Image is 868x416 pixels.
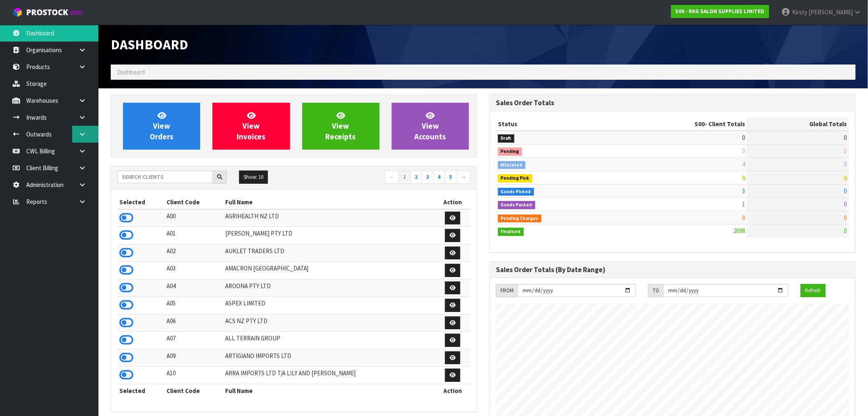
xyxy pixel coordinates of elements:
[117,196,164,209] th: Selected
[498,215,541,223] span: Pending Charges
[742,214,745,222] span: 0
[613,118,747,131] th: - Client Totals
[844,134,847,141] span: 0
[223,314,435,332] td: ACS NZ PTY LTD
[671,5,769,18] a: S00 - RKG SALON SUPPLIES LIMITED
[742,147,745,155] span: 0
[844,147,847,155] span: 0
[648,284,663,297] div: TO
[300,171,471,185] nav: Page navigation
[385,171,399,184] a: ←
[117,384,164,397] th: Selected
[223,367,435,384] td: ARRA IMPORTS LTD T/A LILY AND [PERSON_NAME]
[498,134,514,143] span: Draft
[496,284,518,297] div: FROM
[844,174,847,182] span: 0
[742,187,745,195] span: 3
[742,174,745,182] span: 0
[422,171,434,184] a: 3
[809,8,853,16] span: [PERSON_NAME]
[150,111,174,141] span: View Orders
[445,171,457,184] a: 5
[164,209,223,227] td: A00
[498,174,532,183] span: Pending Pick
[844,214,847,222] span: 0
[433,171,445,184] a: 4
[844,227,847,235] span: 0
[12,7,23,17] img: cube-alt.png
[117,68,145,76] span: Dashboard
[844,187,847,195] span: 0
[164,367,223,384] td: A10
[239,171,268,184] button: Show: 10
[237,111,265,141] span: View Invoices
[164,297,223,314] td: A05
[223,384,435,397] th: Full Name
[212,103,290,150] a: ViewInvoices
[164,314,223,332] td: A06
[801,284,826,297] button: Refresh
[26,7,68,18] span: ProStock
[498,201,535,209] span: Goods Packed
[302,103,379,150] a: ViewReceipts
[733,227,745,235] span: 2098
[223,209,435,227] td: AGRIHEALTH NZ LTD
[123,103,200,150] a: ViewOrders
[844,200,847,208] span: 0
[496,266,849,274] h3: Sales Order Totals (By Date Range)
[392,103,469,150] a: ViewAccounts
[742,160,745,168] span: 4
[111,36,188,53] span: Dashboard
[223,332,435,349] td: ALL TERRAIN GROUP
[498,188,534,196] span: Goods Picked
[164,196,223,209] th: Client Code
[164,227,223,245] td: A01
[435,196,471,209] th: Action
[496,99,849,107] h3: Sales Order Totals
[498,228,524,236] span: Finalised
[223,227,435,245] td: [PERSON_NAME] PTY LTD
[223,297,435,314] td: ASPEX LIMITED
[164,279,223,297] td: A04
[742,200,745,208] span: 1
[164,244,223,262] td: A02
[223,349,435,367] td: ARTIGIANO IMPORTS LTD
[117,171,213,183] input: Search clients
[694,120,705,128] span: S00
[399,171,411,184] a: 1
[456,171,471,184] a: →
[223,279,435,297] td: AROONA PTY LTD
[435,384,471,397] th: Action
[223,244,435,262] td: AUKLET TRADERS LTD
[496,118,613,131] th: Status
[498,161,525,169] span: Allocated
[70,9,82,17] small: WMS
[414,111,446,141] span: View Accounts
[223,196,435,209] th: Full Name
[676,8,765,15] strong: S00 - RKG SALON SUPPLIES LIMITED
[410,171,422,184] a: 2
[164,332,223,349] td: A07
[792,8,807,16] span: Kirsty
[164,262,223,280] td: A03
[223,262,435,280] td: AMACRON [GEOGRAPHIC_DATA]
[844,160,847,168] span: 0
[164,349,223,367] td: A09
[742,134,745,141] span: 0
[498,148,522,156] span: Pending
[164,384,223,397] th: Client Code
[747,118,849,131] th: Global Totals
[326,111,356,141] span: View Receipts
